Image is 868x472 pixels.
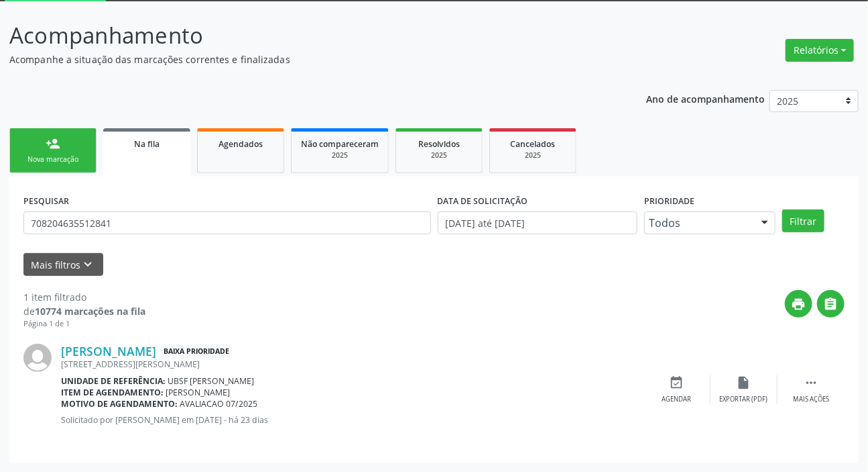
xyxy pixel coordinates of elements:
button:  [817,290,845,318]
b: Unidade de referência: [61,375,166,387]
input: Selecione um intervalo [438,211,638,234]
i:  [824,297,839,312]
i:  [804,375,818,390]
button: Mais filtroskeyboard_arrow_down [23,253,103,277]
div: Mais ações [793,395,829,404]
a: [PERSON_NAME] [61,344,156,359]
span: Na fila [134,138,160,150]
button: print [785,290,812,318]
label: Prioridade [644,191,694,211]
b: Item de agendamento: [61,387,164,398]
i: insert_drive_file [737,375,751,390]
p: Ano de acompanhamento [646,90,765,107]
p: Acompanhamento [9,19,604,52]
span: UBSF [PERSON_NAME] [168,375,255,387]
span: Baixa Prioridade [161,344,232,359]
span: Cancelados [511,138,556,150]
div: Exportar (PDF) [720,395,768,404]
span: Não compareceram [301,138,379,150]
span: Resolvidos [418,138,460,150]
input: Nome, CNS [23,211,431,234]
span: Agendados [219,138,263,150]
span: Todos [649,216,748,230]
span: AVALIACAO 07/2025 [180,398,258,410]
label: DATA DE SOLICITAÇÃO [438,191,528,211]
span: [PERSON_NAME] [166,387,231,398]
button: Filtrar [782,209,824,232]
div: 1 item filtrado [23,290,145,304]
i: print [792,297,806,312]
div: 2025 [301,150,379,160]
p: Solicitado por [PERSON_NAME] em [DATE] - há 23 dias [61,414,643,426]
div: Agendar [662,395,692,404]
div: Página 1 de 1 [23,318,145,330]
div: 2025 [406,150,473,160]
strong: 10774 marcações na fila [35,305,145,318]
div: 2025 [499,150,566,160]
label: PESQUISAR [23,191,69,211]
button: Relatórios [786,39,854,62]
p: Acompanhe a situação das marcações correntes e finalizadas [9,52,604,66]
b: Motivo de agendamento: [61,398,178,410]
img: img [23,344,52,372]
div: person_add [46,136,60,151]
div: de [23,304,145,318]
i: event_available [670,375,684,390]
div: Nova marcação [19,154,86,164]
div: [STREET_ADDRESS][PERSON_NAME] [61,359,643,370]
i: keyboard_arrow_down [81,257,96,272]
